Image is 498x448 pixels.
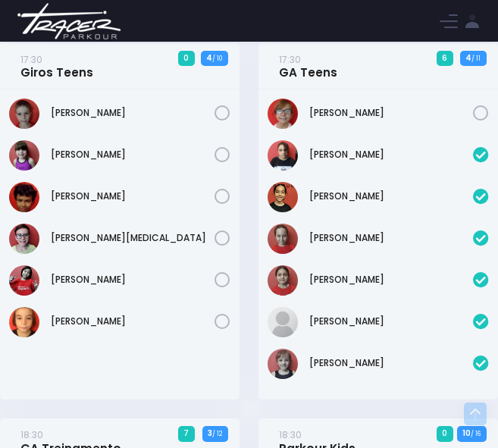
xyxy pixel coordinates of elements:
img: Maria Eduarda Bianchi Moela [268,307,298,337]
small: / 10 [212,54,222,63]
strong: 10 [462,428,471,439]
a: [PERSON_NAME] [309,106,473,120]
strong: 3 [208,428,212,439]
img: Isabela Fantan Nicoleti [9,140,39,171]
img: Lorena mie sato ayres [9,265,39,296]
a: [PERSON_NAME] [309,231,473,245]
span: 7 [178,426,195,441]
a: 17:30Giros Teens [20,52,93,80]
a: [PERSON_NAME][MEDICAL_DATA] [51,231,215,245]
a: [PERSON_NAME] [51,106,215,120]
img: Gabrielle Pelati Pereyra [268,265,298,296]
img: Gustavo Neves Abi Jaudi [9,99,39,129]
a: [PERSON_NAME] [51,315,215,328]
small: / 16 [471,429,481,438]
small: 18:30 [20,428,43,441]
img: João Pedro Oliveira de Meneses [9,182,39,212]
a: [PERSON_NAME] [309,190,473,203]
img: Beatriz Lagazzi Penteado [268,182,298,212]
a: [PERSON_NAME] [51,148,215,161]
a: [PERSON_NAME] [309,356,473,370]
img: Catarina Camara Bona [268,224,298,254]
img: Rafaelle Pelati Pereyra [268,349,298,379]
a: [PERSON_NAME] [51,273,215,287]
strong: 4 [206,52,212,64]
a: [PERSON_NAME] [309,273,473,287]
small: 17:30 [20,53,42,66]
small: / 11 [471,54,481,63]
a: 17:30GA Teens [279,52,337,80]
span: 0 [178,51,195,66]
img: Ana Clara Martins Silva [268,140,298,171]
small: 17:30 [279,53,301,66]
span: 6 [437,51,453,66]
strong: 4 [465,52,471,64]
small: 18:30 [279,428,302,441]
a: [PERSON_NAME] [51,190,215,203]
img: João Vitor Fontan Nicoleti [9,224,39,254]
small: / 12 [212,429,222,438]
a: [PERSON_NAME] [309,315,473,328]
img: AMANDA OLINDA SILVESTRE DE PAIVA [268,99,298,129]
img: Miguel Yanai Araujo [9,307,39,337]
span: 0 [437,426,453,441]
a: [PERSON_NAME] [309,148,473,161]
